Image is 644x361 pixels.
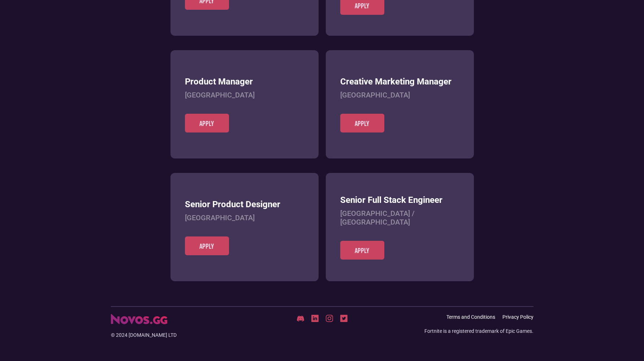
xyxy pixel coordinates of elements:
[185,77,304,114] a: Product Manager[GEOGRAPHIC_DATA]
[340,91,459,99] h4: [GEOGRAPHIC_DATA]
[185,213,304,222] h4: [GEOGRAPHIC_DATA]
[340,114,384,132] a: Apply
[446,314,495,320] a: Terms and Conditions
[340,77,459,87] h3: Creative Marketing Manager
[340,195,459,205] h3: Senior Full Stack Engineer
[185,91,304,99] h4: [GEOGRAPHIC_DATA]
[340,195,459,241] a: Senior Full Stack Engineer[GEOGRAPHIC_DATA] / [GEOGRAPHIC_DATA]
[340,77,459,114] a: Creative Marketing Manager[GEOGRAPHIC_DATA]
[185,77,304,87] h3: Product Manager
[185,199,304,210] h3: Senior Product Designer
[340,241,384,260] a: Apply
[111,331,252,339] div: © 2024 [DOMAIN_NAME] LTD
[185,114,229,132] a: Apply
[185,199,304,236] a: Senior Product Designer[GEOGRAPHIC_DATA]
[502,314,533,320] a: Privacy Policy
[424,327,533,335] div: Fortnite is a registered trademark of Epic Games.
[185,236,229,255] a: Apply
[340,209,459,226] h4: [GEOGRAPHIC_DATA] / [GEOGRAPHIC_DATA]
